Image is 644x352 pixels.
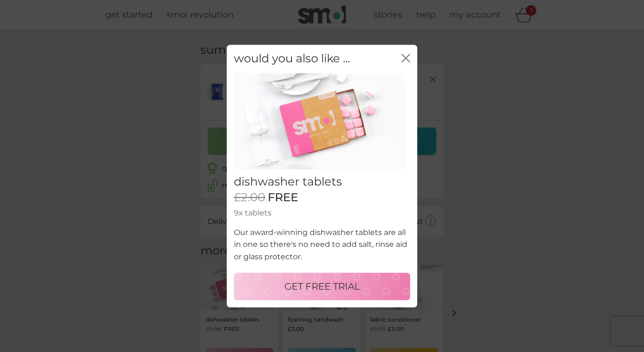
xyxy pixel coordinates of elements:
[284,279,360,294] p: GET FREE TRIAL
[234,175,410,189] h2: dishwasher tablets
[234,226,410,263] p: Our award-winning dishwasher tablets are all in one so there's no need to add salt, rinse aid or ...
[234,207,410,219] p: 9x tablets
[234,191,265,205] span: £2.00
[268,191,298,205] span: FREE
[402,54,410,64] button: close
[234,273,410,300] button: GET FREE TRIAL
[234,52,350,66] h2: would you also like ...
